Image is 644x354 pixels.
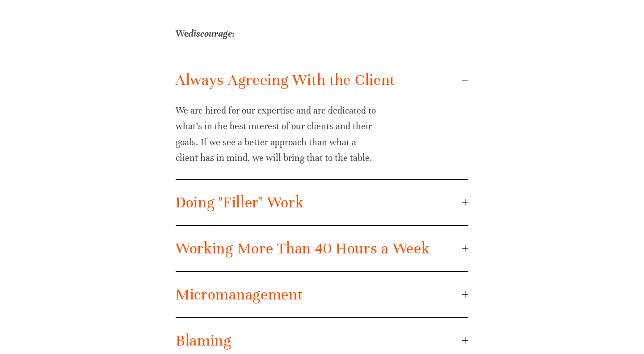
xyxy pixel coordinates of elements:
[176,193,462,212] span: Doing "Filler" Work
[176,180,468,225] button: Doing "Filler" Work
[176,226,468,271] button: Working More Than 40 Hours a Week
[176,103,381,166] p: We are hired for our expertise and are dedicated to what’s in the best interest of our clients an...
[176,285,462,304] span: Micromanagement
[176,272,468,317] button: Micromanagement
[176,28,235,39] strong: We :
[176,103,468,179] div: Always Agreeing With the Client
[176,239,462,258] span: Working More Than 40 Hours a Week
[176,71,462,89] span: Always Agreeing With the Client
[189,28,232,39] em: discourage
[176,331,462,350] span: Blaming
[176,57,468,103] button: Always Agreeing With the Client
